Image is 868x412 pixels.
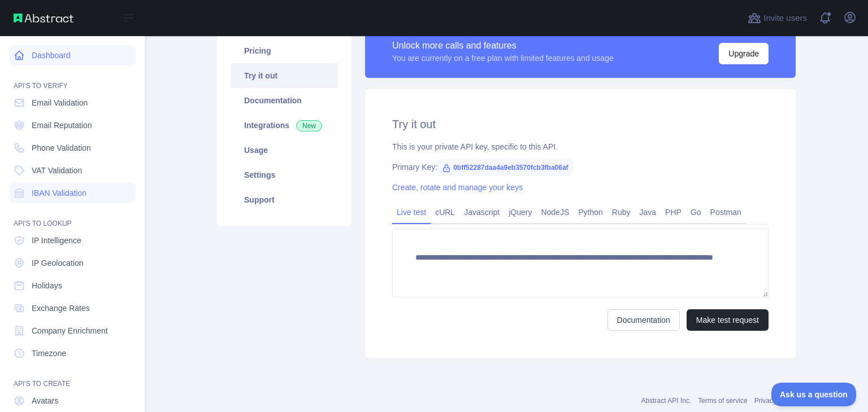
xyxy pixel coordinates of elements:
a: Support [231,187,338,212]
a: Live test [392,203,431,221]
a: Java [635,203,661,221]
a: Holidays [9,275,136,296]
span: Timezone [32,348,66,359]
a: Python [574,203,607,221]
span: 0bff52287daa4a9eb3570fcb3fba06af [437,159,572,176]
span: Phone Validation [32,142,91,154]
span: Avatars [32,395,58,406]
a: jQuery [504,203,536,221]
a: Terms of service [698,397,747,405]
span: Exchange Rates [32,303,90,314]
a: Integrations New [231,113,338,138]
div: API'S TO LOOKUP [9,205,136,228]
a: Go [686,203,706,221]
a: Javascript [459,203,504,221]
a: Usage [231,138,338,163]
a: Email Validation [9,93,136,113]
iframe: Toggle Customer Support [771,383,857,406]
a: NodeJS [536,203,574,221]
a: Phone Validation [9,138,136,158]
a: Postman [706,203,746,221]
div: This is your private API key, specific to this API. [392,141,769,152]
h2: Try it out [392,116,769,132]
span: New [296,120,322,132]
span: Email Validation [32,97,88,108]
a: Try it out [231,63,338,88]
span: Company Enrichment [32,325,108,336]
a: Email Reputation [9,115,136,135]
a: IP Geolocation [9,253,136,273]
a: Dashboard [9,45,136,65]
span: VAT Validation [32,165,82,176]
div: API'S TO VERIFY [9,68,136,90]
span: Holidays [32,280,62,291]
a: Timezone [9,343,136,363]
span: IBAN Validation [32,187,86,199]
span: IP Geolocation [32,257,84,269]
a: Documentation [607,309,680,331]
div: API'S TO CREATE [9,366,136,388]
a: Abstract API Inc. [641,397,692,405]
a: IBAN Validation [9,183,136,203]
a: Exchange Rates [9,298,136,318]
a: Documentation [231,88,338,113]
span: IP Intelligence [32,235,81,246]
a: Privacy policy [754,397,796,405]
a: Create, rotate and manage your keys [392,183,523,192]
img: Abstract API [14,14,73,23]
a: cURL [431,203,459,221]
div: You are currently on a free plan with limited features and usage [392,52,614,64]
div: Primary Key: [392,161,769,173]
div: Unlock more calls and features [392,39,614,52]
a: Company Enrichment [9,321,136,341]
span: Email Reputation [32,120,92,131]
a: Avatars [9,391,136,411]
a: Settings [231,163,338,187]
a: Pricing [231,38,338,63]
a: VAT Validation [9,160,136,181]
a: Ruby [607,203,635,221]
button: Make test request [687,309,769,331]
a: PHP [661,203,686,221]
a: IP Intelligence [9,230,136,251]
button: Invite users [745,9,809,27]
button: Upgrade [719,43,769,64]
span: Invite users [763,12,807,25]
